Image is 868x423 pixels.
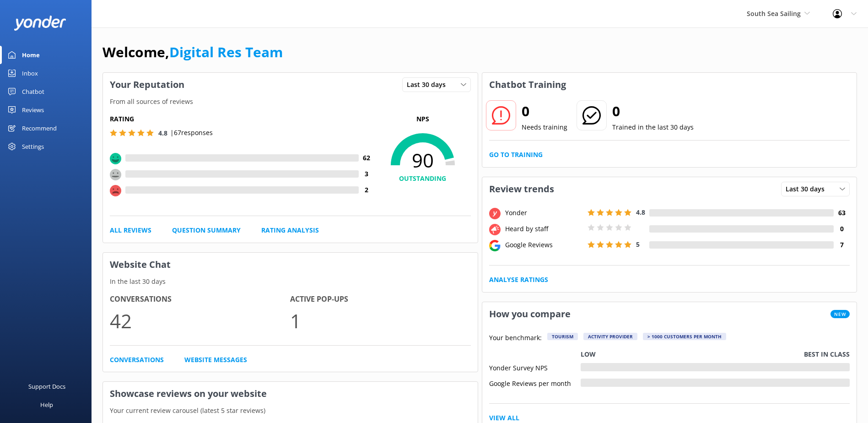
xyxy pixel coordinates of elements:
h4: 3 [359,169,375,179]
p: Best in class [804,349,850,359]
span: New [830,310,850,318]
h3: Review trends [482,177,561,201]
p: In the last 30 days [103,277,478,287]
a: Rating Analysis [261,225,319,235]
div: Home [22,46,40,64]
h3: Chatbot Training [482,73,573,97]
div: Support Docs [28,377,65,396]
a: Question Summary [172,225,241,235]
span: Last 30 days [786,184,830,194]
div: > 1000 customers per month [643,333,726,340]
span: 90 [375,149,471,172]
p: 42 [110,305,290,336]
h4: 7 [834,240,850,250]
img: yonder-white-logo.png [14,16,66,31]
p: Trained in the last 30 days [612,122,694,132]
h4: 62 [359,153,375,163]
a: Go to Training [489,150,543,160]
h5: Rating [110,114,375,124]
h3: Your Reputation [103,73,191,97]
h1: Welcome, [102,41,283,63]
div: Activity Provider [583,333,637,340]
p: NPS [375,114,471,124]
div: Recommend [22,119,57,137]
span: Last 30 days [407,80,451,90]
p: Low [581,349,596,359]
span: South Sea Sailing [747,9,801,18]
p: Your current review carousel (latest 5 star reviews) [103,406,478,416]
p: | 67 responses [170,128,213,138]
div: Inbox [22,64,38,82]
a: View All [489,413,519,423]
p: 1 [290,305,470,336]
a: Conversations [110,355,164,365]
div: Chatbot [22,82,44,101]
p: Your benchmark: [489,333,542,344]
a: All Reviews [110,225,151,235]
div: Settings [22,137,44,156]
p: From all sources of reviews [103,97,478,107]
a: Analyse Ratings [489,275,548,285]
h3: Website Chat [103,253,478,277]
div: Yonder [503,208,585,218]
h2: 0 [522,100,567,122]
div: Reviews [22,101,44,119]
h4: Active Pop-ups [290,293,470,305]
a: Digital Res Team [169,43,283,61]
h4: OUTSTANDING [375,174,471,184]
span: 5 [636,240,640,249]
h3: Showcase reviews on your website [103,382,478,406]
span: 4.8 [636,208,645,217]
h3: How you compare [482,302,577,326]
div: Google Reviews [503,240,585,250]
h4: Conversations [110,293,290,305]
span: 4.8 [158,129,167,137]
div: Heard by staff [503,224,585,234]
h4: 0 [834,224,850,234]
a: Website Messages [184,355,247,365]
h4: 2 [359,185,375,195]
div: Help [40,396,53,414]
div: Tourism [547,333,578,340]
div: Yonder Survey NPS [489,363,581,371]
p: Needs training [522,122,567,132]
h4: 63 [834,208,850,218]
div: Google Reviews per month [489,379,581,387]
h2: 0 [612,100,694,122]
